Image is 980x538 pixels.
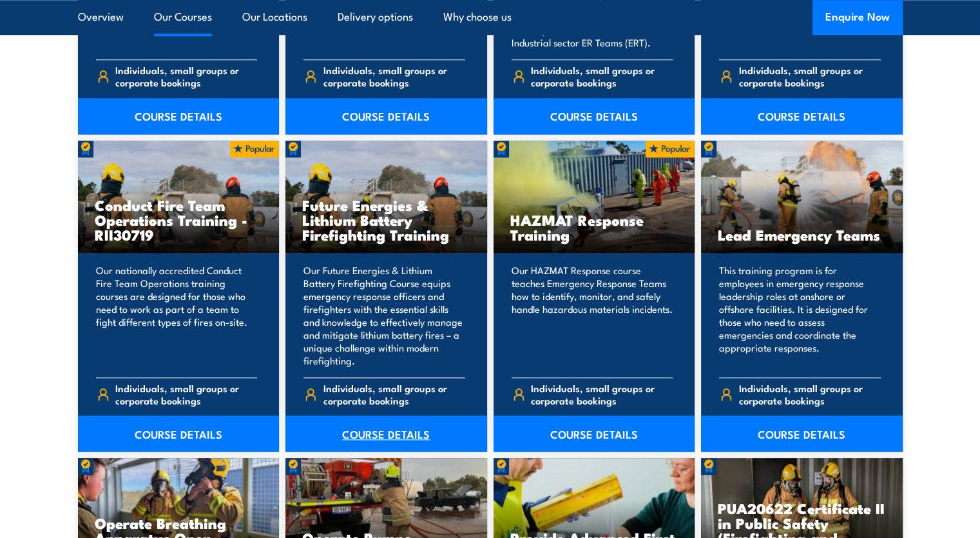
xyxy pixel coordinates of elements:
a: COURSE DETAILS [285,415,487,452]
h3: Lead Emergency Teams [718,227,886,242]
span: Individuals, small groups or corporate bookings [323,382,465,406]
a: COURSE DETAILS [285,98,487,134]
a: COURSE DETAILS [78,415,280,452]
h3: Future Energies & Lithium Battery Firefighting Training [302,197,470,242]
h3: HAZMAT Response Training [510,212,678,242]
span: Individuals, small groups or corporate bookings [739,382,881,406]
a: COURSE DETAILS [494,415,695,452]
span: Individuals, small groups or corporate bookings [739,64,881,88]
a: COURSE DETAILS [78,98,280,134]
a: COURSE DETAILS [494,98,695,134]
span: Individuals, small groups or corporate bookings [115,382,257,406]
p: Our HAZMAT Response course teaches Emergency Response Teams how to identify, monitor, and safely ... [512,264,673,367]
h3: Conduct Fire Team Operations Training - RII30719 [95,197,263,242]
p: Our nationally accredited Conduct Fire Team Operations training courses are designed for those wh... [96,264,258,367]
p: Our Future Energies & Lithium Battery Firefighting Course equips emergency response officers and ... [303,264,465,367]
p: This training program is for employees in emergency response leadership roles at onshore or offsh... [719,264,881,367]
a: COURSE DETAILS [701,415,903,452]
a: COURSE DETAILS [701,98,903,134]
span: Individuals, small groups or corporate bookings [115,64,257,88]
span: Individuals, small groups or corporate bookings [531,64,673,88]
span: Individuals, small groups or corporate bookings [323,64,465,88]
span: Individuals, small groups or corporate bookings [531,382,673,406]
